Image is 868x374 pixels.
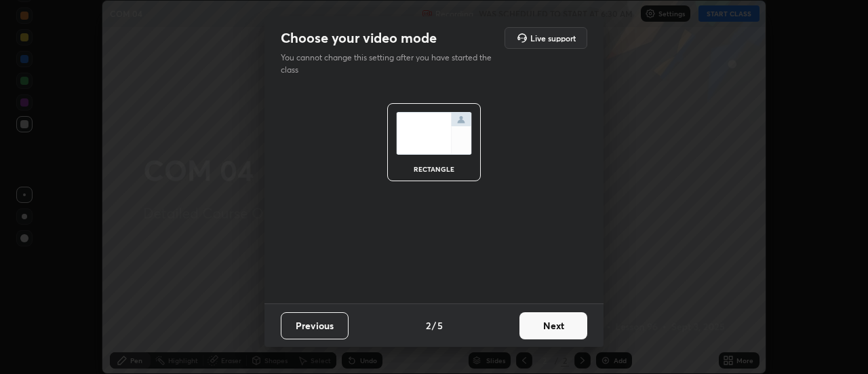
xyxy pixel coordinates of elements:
h4: 2 [426,318,431,333]
h5: Live support [530,34,576,42]
button: Next [519,312,587,339]
h4: / [432,318,436,333]
img: normalScreenIcon.ae25ed63.svg [396,112,472,155]
h2: Choose your video mode [281,29,437,47]
p: You cannot change this setting after you have started the class [281,52,500,76]
div: rectangle [407,166,461,172]
button: Previous [281,312,349,339]
h4: 5 [437,318,443,333]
